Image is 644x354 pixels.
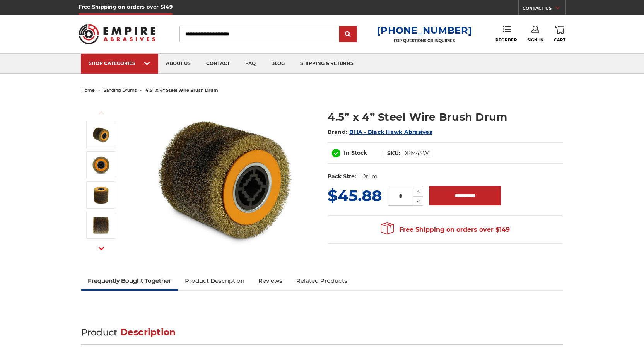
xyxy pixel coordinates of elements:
img: Empire Abrasives [79,19,156,49]
img: quad key arbor steel wire brush drum [91,155,111,174]
span: $45.88 [328,186,382,205]
a: Frequently Bought Together [81,272,178,289]
span: Product [81,327,118,338]
dd: 1 Drum [358,173,378,181]
button: Next [92,240,111,257]
img: 4.5 inch x 4 inch Abrasive steel wire brush [91,125,111,144]
a: home [81,87,95,93]
a: BHA - Black Hawk Abrasives [349,128,432,135]
a: Product Description [178,272,251,289]
span: Free Shipping on orders over $149 [381,222,510,238]
a: about us [158,54,198,74]
a: shipping & returns [292,54,361,74]
dt: Pack Size: [328,173,356,181]
p: FOR QUESTIONS OR INQUIRIES [377,38,472,43]
img: 4.5 inch x 4 inch Abrasive steel wire brush [147,101,302,256]
span: Reorder [495,38,517,43]
a: Reviews [251,272,289,289]
a: contact [198,54,237,74]
span: Description [120,327,176,338]
a: Related Products [289,272,354,289]
a: Cart [554,26,565,43]
span: Sign In [527,38,544,43]
button: Previous [92,104,111,121]
img: 4.5” x 4” Steel Wire Brush Drum [91,215,111,235]
span: Cart [554,38,565,43]
a: Reorder [495,26,517,42]
dt: SKU: [387,149,400,157]
span: 4.5” x 4” steel wire brush drum [145,87,218,93]
img: round steel brushes industrial [91,185,111,205]
h1: 4.5” x 4” Steel Wire Brush Drum [328,109,563,125]
input: Submit [340,27,356,42]
a: sanding drums [104,87,137,93]
span: Brand: [328,128,348,135]
span: In Stock [344,149,367,156]
dd: DRM4SW [402,149,429,157]
a: CONTACT US [523,4,565,15]
div: SHOP CATEGORIES [89,60,150,66]
a: blog [263,54,292,74]
a: [PHONE_NUMBER] [377,25,472,36]
a: faq [237,54,263,74]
